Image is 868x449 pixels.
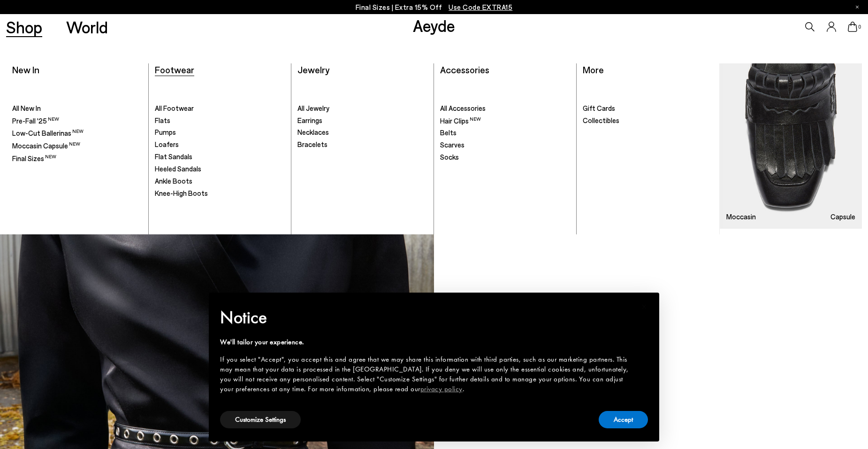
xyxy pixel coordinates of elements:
span: All New In [12,104,41,112]
a: Shop [6,19,42,35]
a: Moccasin Capsule [720,63,862,228]
span: Socks [440,153,459,161]
a: Belts [440,128,571,138]
h3: Moccasin [726,213,756,220]
span: Belts [440,128,457,137]
a: privacy policy [420,384,463,394]
div: We'll tailor your experience. [220,337,633,347]
span: Bracelets [297,140,327,148]
a: Collectibles [583,116,714,125]
a: Scarves [440,140,571,150]
a: Aeyde [413,15,455,35]
a: All Accessories [440,104,571,113]
a: Pre-Fall '25 [12,116,143,126]
img: Mobile_e6eede4d-78b8-4bd1-ae2a-4197e375e133_900x.jpg [720,63,862,228]
span: Scarves [440,140,464,149]
a: All Footwear [155,104,285,113]
a: Final Sizes [12,154,143,163]
span: Low-Cut Ballerinas [12,129,84,137]
p: Final Sizes | Extra 15% Off [356,1,513,13]
a: All Jewelry [297,104,428,113]
span: Moccasin Capsule [12,141,80,150]
span: Collectibles [583,116,619,124]
a: 0 [848,22,857,32]
span: Ankle Boots [155,177,192,185]
a: Loafers [155,140,285,149]
span: All Accessories [440,104,486,112]
a: Low-Cut Ballerinas [12,128,143,138]
span: Knee-High Boots [155,189,208,197]
span: Pre-Fall '25 [12,116,59,125]
span: Heeled Sandals [155,164,201,173]
span: Gift Cards [583,104,615,112]
a: All New In [12,104,143,113]
a: Earrings [297,116,428,125]
span: Flat Sandals [155,152,192,161]
h2: Notice [220,305,633,330]
a: New In [12,64,39,75]
a: World [66,19,108,35]
a: Heeled Sandals [155,164,285,174]
a: Accessories [440,64,489,75]
a: Pumps [155,128,285,137]
a: Flat Sandals [155,152,285,162]
a: Ankle Boots [155,177,285,186]
a: More [583,64,604,75]
span: Loafers [155,140,179,148]
a: Socks [440,153,571,162]
span: Earrings [297,116,322,124]
a: Footwear [155,64,194,75]
span: All Jewelry [297,104,329,112]
div: If you select "Accept", you accept this and agree that we may share this information with third p... [220,355,633,394]
a: Knee-High Boots [155,189,285,198]
a: Moccasin Capsule [12,141,143,151]
span: Pumps [155,128,176,136]
a: Jewelry [297,64,329,75]
span: Navigate to /collections/ss25-final-sizes [449,3,512,11]
span: Flats [155,116,170,124]
span: Final Sizes [12,154,56,163]
span: × [641,299,647,314]
span: 0 [857,24,862,30]
a: Bracelets [297,140,428,149]
span: Hair Clips [440,116,481,125]
a: Hair Clips [440,116,571,126]
button: Close this notice [633,295,655,318]
h3: Capsule [830,213,855,220]
span: All Footwear [155,104,194,112]
a: Gift Cards [583,104,714,113]
button: Accept [599,411,648,428]
button: Customize Settings [220,411,301,428]
a: Flats [155,116,285,125]
span: Necklaces [297,128,329,136]
a: Necklaces [297,128,428,137]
